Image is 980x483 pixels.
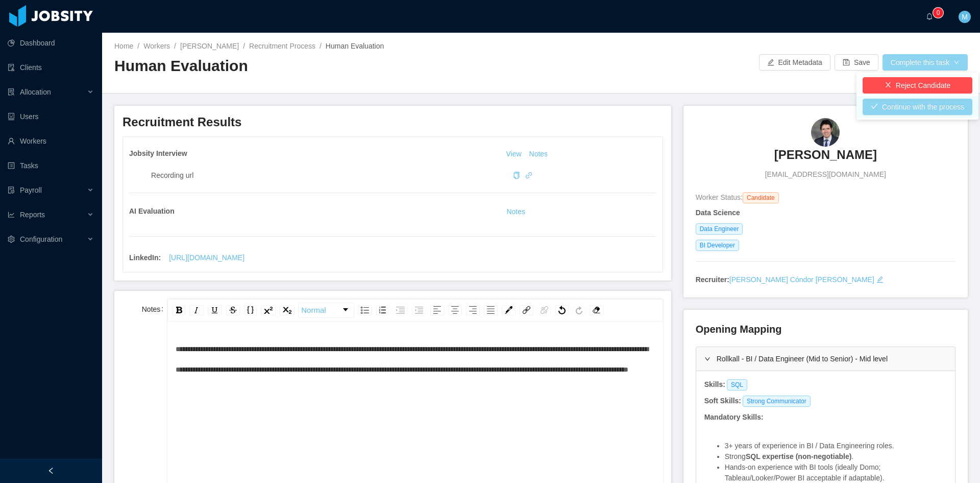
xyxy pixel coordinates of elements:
div: rdw-list-control [356,303,428,318]
div: Justify [484,305,498,315]
a: icon: userWorkers [8,131,94,151]
div: Outdent [412,305,426,315]
div: rdw-block-control [297,303,356,318]
h2: Human Evaluation [114,56,541,77]
button: icon: saveSave [835,54,878,71]
div: Italic [189,305,204,315]
span: / [320,42,322,50]
span: Candidate [743,192,779,203]
div: Copy [513,170,520,181]
div: Strikethrough [226,305,240,315]
div: Underline [208,305,222,315]
i: icon: copy [513,172,520,179]
span: Configuration [20,235,62,243]
span: Payroll [20,186,42,194]
div: Right [466,305,480,315]
i: icon: bell [926,13,933,20]
span: Worker Status: [696,193,743,201]
div: Link [520,305,533,315]
span: Reports [20,211,45,219]
label: Notes [142,305,167,313]
span: / [137,42,139,50]
a: icon: auditClients [8,57,94,78]
i: icon: link [525,172,532,179]
span: Data Engineer [696,223,743,235]
a: [URL][DOMAIN_NAME] [161,249,253,266]
div: Center [448,305,462,315]
button: Notes [525,148,552,160]
span: Strong Communicator [743,396,811,407]
div: Redo [573,305,585,315]
span: Normal [301,300,326,320]
div: Monospace [244,305,257,315]
h3: [PERSON_NAME] [774,147,877,163]
div: rdw-remove-control [587,303,605,318]
div: Subscript [280,305,295,315]
a: [PERSON_NAME] [774,147,877,169]
div: Indent [393,305,408,315]
div: Superscript [261,305,276,315]
i: icon: right [704,356,710,362]
span: SQL [727,379,747,390]
strong: Recruiter: [696,275,729,284]
strong: SQL expertise (non-negotiable) [746,452,851,461]
a: icon: link [525,171,532,179]
div: rdw-history-control [553,303,587,318]
button: icon: closeReject Candidate [863,77,972,94]
div: Unordered [358,305,372,315]
span: Allocation [20,88,51,96]
strong: Data Science [696,209,740,217]
div: Recording url [151,170,509,181]
a: icon: robotUsers [8,106,94,127]
strong: LinkedIn : [129,254,161,262]
a: View [502,150,525,158]
div: Remove [590,305,603,315]
h4: Opening Mapping [696,322,782,336]
div: Left [430,305,444,315]
a: [PERSON_NAME] Cóndor [PERSON_NAME] [729,275,874,284]
a: Recruitment Process [249,42,315,50]
i: icon: solution [8,88,15,96]
div: Unlink [537,305,551,315]
li: 3+ years of experience in BI / Data Engineering roles. [725,441,947,451]
strong: AI Evaluation [129,207,175,215]
div: rdw-link-control [518,303,553,318]
i: icon: setting [8,236,15,243]
span: BI Developer [696,240,739,251]
strong: Soft Skills: [704,397,741,405]
li: Strong . [725,451,947,462]
div: Ordered [376,305,389,315]
a: Workers [143,42,170,50]
strong: Skills: [704,380,725,388]
button: icon: checkContinue with the process [863,99,972,115]
button: Complete this taskicon: down [883,54,968,71]
i: icon: edit [876,276,884,283]
span: / [243,42,245,50]
div: icon: rightRollkall - BI / Data Engineer (Mid to Senior) - Mid level [696,347,955,371]
a: icon: profileTasks [8,155,94,176]
i: icon: line-chart [8,211,15,218]
strong: Mandatory Skills: [704,413,764,421]
h3: Recruitment Results [122,114,663,130]
button: Notes [502,206,529,218]
img: df242359-698f-45fb-817f-9980025e00fe_68e5242b7505e-90w.png [811,118,840,147]
sup: 0 [933,8,943,18]
div: rdw-dropdown [298,303,354,318]
span: Human Evaluation [326,42,384,50]
span: M [962,11,968,23]
a: Home [114,42,133,50]
a: Block Type [299,303,354,317]
div: rdw-textalign-control [428,303,500,318]
a: [PERSON_NAME] [180,42,239,50]
div: rdw-toolbar [167,299,663,321]
span: / [174,42,176,50]
div: rdw-color-picker [500,303,518,318]
a: icon: pie-chartDashboard [8,33,94,53]
button: icon: editEdit Metadata [759,54,830,71]
div: Undo [555,305,569,315]
div: Bold [173,305,185,315]
span: [EMAIL_ADDRESS][DOMAIN_NAME] [765,169,886,180]
i: icon: file-protect [8,187,15,194]
div: rdw-inline-control [170,303,297,318]
strong: Jobsity Interview [129,149,187,157]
